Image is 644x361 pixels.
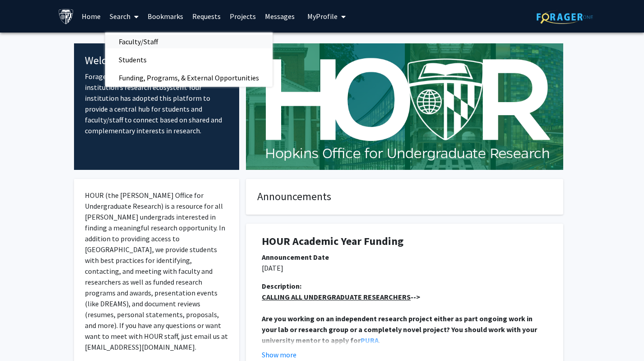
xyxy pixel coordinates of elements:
[262,252,547,263] div: Announcement Date
[105,33,171,51] span: Faculty/Staff
[105,35,273,48] a: Faculty/Staff
[85,71,229,136] p: ForagerOne provides an entry point into our institution’s research ecosystem. Your institution ha...
[307,12,338,21] span: My Profile
[85,54,229,67] h4: Welcome to ForagerOne
[537,10,593,24] img: ForagerOne Logo
[105,69,273,87] span: Funding, Programs, & External Opportunities
[257,190,552,203] h4: Announcements
[260,0,299,32] a: Messages
[262,313,547,346] p: .
[262,314,538,345] strong: Are you working on an independent research project either as part ongoing work in your lab or res...
[58,9,74,24] img: Johns Hopkins University Logo
[105,51,160,69] span: Students
[7,320,38,354] iframe: Chat
[262,281,547,291] div: Description:
[262,235,547,248] h1: HOUR Academic Year Funding
[262,292,420,301] strong: -->
[105,0,143,32] a: Search
[105,53,273,66] a: Students
[262,263,547,273] p: [DATE]
[246,43,563,170] img: Cover Image
[85,190,229,352] p: HOUR (the [PERSON_NAME] Office for Undergraduate Research) is a resource for all [PERSON_NAME] un...
[262,349,297,360] button: Show more
[77,0,105,32] a: Home
[262,292,411,301] u: CALLING ALL UNDERGRADUATE RESEARCHERS
[361,336,379,345] a: PURA
[143,0,188,32] a: Bookmarks
[188,0,225,32] a: Requests
[105,71,273,84] a: Funding, Programs, & External Opportunities
[225,0,260,32] a: Projects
